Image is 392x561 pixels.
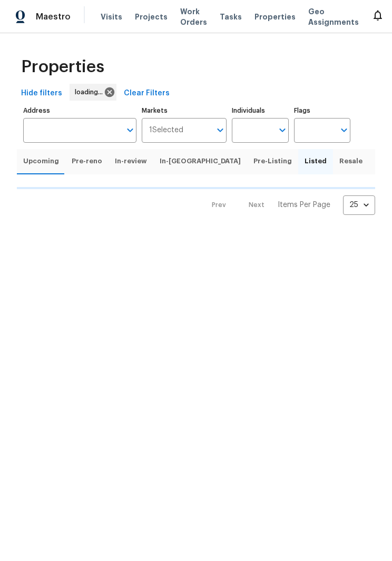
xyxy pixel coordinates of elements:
[202,195,375,215] nav: Pagination Navigation
[17,84,66,103] button: Hide filters
[339,155,362,167] span: Resale
[123,123,138,137] button: Open
[180,6,207,27] span: Work Orders
[70,84,116,101] div: loading...
[36,12,71,22] span: Maestro
[142,107,227,114] label: Markets
[294,107,350,114] label: Flags
[343,191,375,219] div: 25
[220,13,242,21] span: Tasks
[305,155,327,167] span: Listed
[115,155,147,167] span: In-review
[21,87,62,100] span: Hide filters
[308,6,359,27] span: Geo Assignments
[21,62,104,72] span: Properties
[149,126,183,135] span: 1 Selected
[23,107,136,114] label: Address
[253,155,292,167] span: Pre-Listing
[254,12,296,22] span: Properties
[160,155,241,167] span: In-[GEOGRAPHIC_DATA]
[72,155,102,167] span: Pre-reno
[120,84,174,103] button: Clear Filters
[337,123,351,137] button: Open
[135,12,168,22] span: Projects
[75,87,107,97] span: loading...
[278,200,330,210] p: Items Per Page
[232,107,288,114] label: Individuals
[124,87,170,100] span: Clear Filters
[275,123,290,137] button: Open
[213,123,228,137] button: Open
[101,12,122,22] span: Visits
[23,155,59,167] span: Upcoming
